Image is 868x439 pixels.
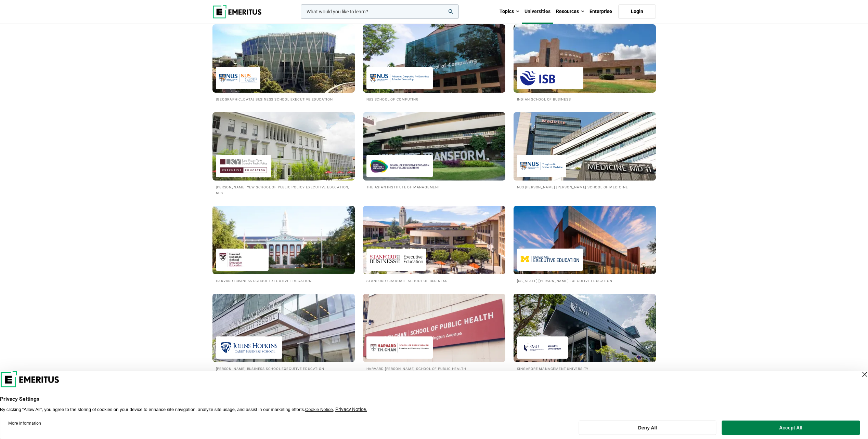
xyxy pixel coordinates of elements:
[370,70,429,86] img: NUS School of Computing
[216,184,351,196] h2: [PERSON_NAME] Yew School of Public Policy Executive Education, NUS
[370,340,429,355] img: Harvard T.H. Chan School of Public Health
[363,206,505,274] img: Universities We Work With
[363,112,505,190] a: Universities We Work With Asian Institute of Management The Asian Institute of Management
[219,70,257,86] img: National University of Singapore Business School Executive Education
[212,24,355,102] a: Universities We Work With National University of Singapore Business School Executive Education [G...
[212,206,355,283] a: Universities We Work With Harvard Business School Executive Education Harvard Business School Exe...
[517,278,652,283] h2: [US_STATE] [PERSON_NAME] Executive Education
[514,294,656,371] a: Universities We Work With Singapore Management University Singapore Management University
[212,24,355,93] img: Universities We Work With
[514,206,656,283] a: Universities We Work With Michigan Ross Executive Education [US_STATE] [PERSON_NAME] Executive Ed...
[618,4,656,19] a: Login
[216,365,351,371] h2: [PERSON_NAME] Business School Executive Education
[520,340,565,355] img: Singapore Management University
[514,24,656,102] a: Universities We Work With Indian School of Business Indian School of Business
[219,340,279,355] img: Johns Hopkins Carey Business School Executive Education
[363,112,505,181] img: Universities We Work With
[514,294,656,362] img: Universities We Work With
[363,24,505,93] img: Universities We Work With
[370,158,429,174] img: Asian Institute of Management
[366,184,502,190] h2: The Asian Institute of Management
[520,158,563,174] img: NUS Yong Loo Lin School of Medicine
[366,365,502,371] h2: Harvard [PERSON_NAME] School of Public Health
[514,112,656,190] a: Universities We Work With NUS Yong Loo Lin School of Medicine NUS [PERSON_NAME] [PERSON_NAME] Sch...
[363,206,505,283] a: Universities We Work With Stanford Graduate School of Business Stanford Graduate School of Business
[301,4,459,19] input: woocommerce-product-search-field-0
[216,96,351,102] h2: [GEOGRAPHIC_DATA] Business School Executive Education
[212,294,355,371] a: Universities We Work With Johns Hopkins Carey Business School Executive Education [PERSON_NAME] B...
[370,252,423,267] img: Stanford Graduate School of Business
[520,70,580,86] img: Indian School of Business
[517,96,652,102] h2: Indian School of Business
[517,365,652,371] h2: Singapore Management University
[514,206,656,274] img: Universities We Work With
[363,24,505,102] a: Universities We Work With NUS School of Computing NUS School of Computing
[219,158,268,174] img: Lee Kuan Yew School of Public Policy Executive Education, NUS
[212,206,355,274] img: Universities We Work With
[366,96,502,102] h2: NUS School of Computing
[212,112,355,196] a: Universities We Work With Lee Kuan Yew School of Public Policy Executive Education, NUS [PERSON_N...
[212,294,355,362] img: Universities We Work With
[363,294,505,371] a: Universities We Work With Harvard T.H. Chan School of Public Health Harvard [PERSON_NAME] School ...
[506,109,663,184] img: Universities We Work With
[520,252,580,267] img: Michigan Ross Executive Education
[366,278,502,283] h2: Stanford Graduate School of Business
[363,294,505,362] img: Universities We Work With
[514,24,656,93] img: Universities We Work With
[216,278,351,283] h2: Harvard Business School Executive Education
[212,112,355,181] img: Universities We Work With
[219,252,265,267] img: Harvard Business School Executive Education
[517,184,652,190] h2: NUS [PERSON_NAME] [PERSON_NAME] School of Medicine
